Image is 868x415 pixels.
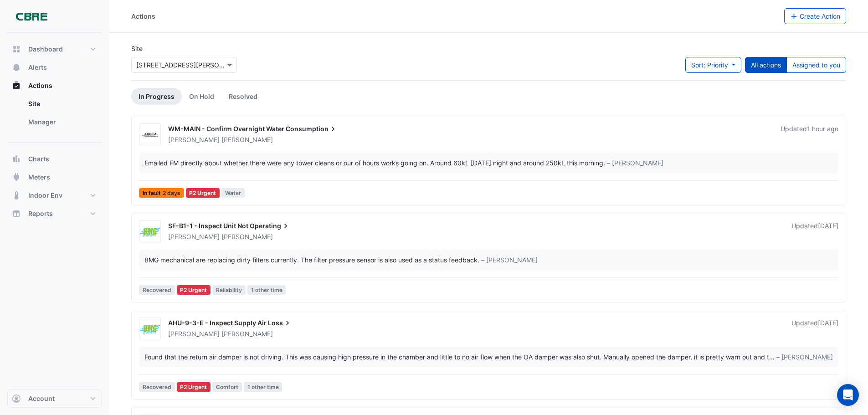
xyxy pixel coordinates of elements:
[168,233,220,241] span: [PERSON_NAME]
[144,158,605,168] div: Emailed FM directly about whether there were any tower cleans or our of hours works going on. Aro...
[168,136,220,143] span: [PERSON_NAME]
[12,63,21,72] app-icon: Alerts
[28,154,49,164] span: Charts
[139,285,175,295] span: Recovered
[131,44,143,53] label: Site
[182,88,221,105] a: On Hold
[139,382,175,392] span: Recovered
[139,188,184,198] span: In fault
[786,57,846,73] button: Assigned to you
[7,95,102,135] div: Actions
[800,12,840,20] span: Create Action
[212,382,242,392] span: Comfort
[12,173,21,182] app-icon: Meters
[177,285,211,295] div: P2 Urgent
[12,45,21,54] app-icon: Dashboard
[21,113,102,131] a: Manager
[12,191,21,200] app-icon: Indoor Env
[791,318,838,338] div: Updated
[139,130,160,139] img: Logical Building Automation
[784,8,847,24] button: Create Action
[481,255,538,265] span: – [PERSON_NAME]
[221,188,245,198] span: Water
[28,209,53,218] span: Reports
[7,58,102,77] button: Alerts
[7,168,102,186] button: Meters
[221,232,273,241] span: [PERSON_NAME]
[186,188,220,198] div: P2 Urgent
[144,352,769,362] div: Found that the return air damper is not driving. This was causing high pressure in the chamber an...
[168,319,267,327] span: AHU-9-3-E - Inspect Supply Air
[12,209,21,218] app-icon: Reports
[286,124,338,133] span: Consumption
[28,173,50,182] span: Meters
[7,186,102,205] button: Indoor Env
[221,329,273,338] span: [PERSON_NAME]
[168,330,220,338] span: [PERSON_NAME]
[607,158,663,168] span: – [PERSON_NAME]
[781,124,838,144] div: Updated
[131,88,182,105] a: In Progress
[11,7,52,26] img: Company Logo
[7,150,102,168] button: Charts
[221,88,265,105] a: Resolved
[212,285,246,295] span: Reliability
[12,154,21,164] app-icon: Charts
[28,81,52,90] span: Actions
[745,57,787,73] button: All actions
[163,190,180,196] span: 2 days
[791,221,838,241] div: Updated
[807,125,838,133] span: Mon 13-Oct-2025 06:33 AEDT
[168,125,284,133] span: WM-MAIN - Confirm Overnight Water
[28,45,63,54] span: Dashboard
[776,352,833,362] span: – [PERSON_NAME]
[691,61,728,69] span: Sort: Priority
[28,191,62,200] span: Indoor Env
[12,81,21,90] app-icon: Actions
[7,205,102,223] button: Reports
[818,222,838,230] span: Tue 26-Aug-2025 13:19 AEST
[131,11,155,21] div: Actions
[837,384,859,406] div: Open Intercom Messenger
[139,227,160,236] img: BMG Air Conditioning
[28,63,47,72] span: Alerts
[244,382,282,392] span: 1 other time
[685,57,741,73] button: Sort: Priority
[144,255,479,265] div: BMG mechanical are replacing dirty filters currently. The filter pressure sensor is also used as ...
[28,394,55,403] span: Account
[7,77,102,95] button: Actions
[268,318,292,328] span: Loss
[21,95,102,113] a: Site
[7,389,102,408] button: Account
[7,40,102,58] button: Dashboard
[250,221,290,231] span: Operating
[221,135,273,144] span: [PERSON_NAME]
[144,352,833,362] div: …
[247,285,286,295] span: 1 other time
[168,222,248,230] span: SF-B1-1 - Inspect Unit Not
[177,382,211,392] div: P2 Urgent
[818,319,838,327] span: Wed 13-Aug-2025 11:54 AEST
[139,324,160,333] img: BMG Air Conditioning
